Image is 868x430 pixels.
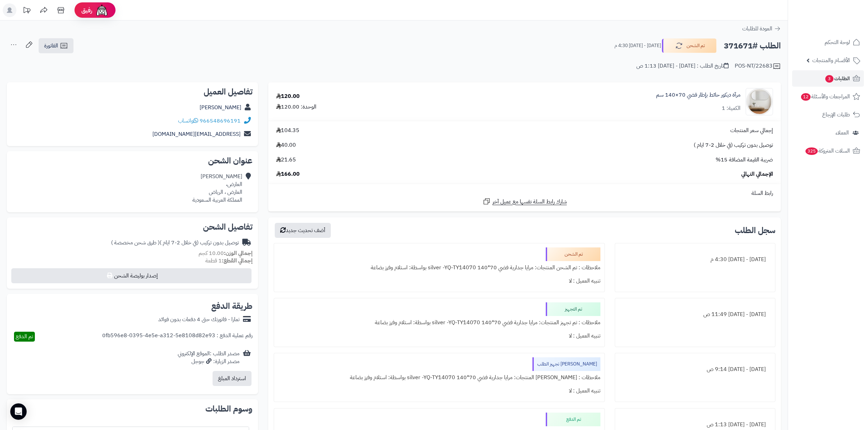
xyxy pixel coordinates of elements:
span: الفاتورة [44,42,58,50]
span: رفيق [81,6,92,14]
h2: الطلب #371671 [724,39,781,53]
span: المراجعات والأسئلة [800,92,850,101]
div: تم الدفع [546,413,600,426]
h2: عنوان الشحن [12,157,253,165]
a: 966548696191 [200,117,241,125]
span: 40.00 [276,141,296,149]
div: [DATE] - [DATE] 4:30 م [619,253,771,266]
span: توصيل بدون تركيب (في خلال 2-7 ايام ) [694,141,773,149]
div: توصيل بدون تركيب (في خلال 2-7 ايام ) [111,239,239,247]
span: تم الدفع [16,332,33,341]
span: طلبات الإرجاع [822,110,850,119]
span: 325 [805,147,818,155]
span: ضريبة القيمة المضافة 15% [716,156,773,164]
small: 1 قطعة [205,257,253,265]
img: ai-face.png [95,3,109,17]
div: الكمية: 1 [722,104,741,112]
div: [PERSON_NAME] العارض، العارض ، الرياض المملكة العربية السعودية [192,173,242,204]
div: تنبيه العميل : لا [278,329,600,343]
div: POS-NT/22683 [735,62,781,70]
div: رقم عملية الدفع : 0fb596e8-0395-4e5e-a312-5e8108d82e93 [102,332,253,342]
div: مصدر الزيارة: جوجل [178,358,240,365]
h2: تفاصيل العميل [12,88,253,96]
h2: وسوم الطلبات [12,405,253,413]
strong: إجمالي الوزن: [224,249,253,257]
a: العملاء [792,125,864,141]
button: تم الشحن [662,39,717,53]
div: [DATE] - [DATE] 9:14 ص [619,363,771,376]
span: إجمالي سعر المنتجات [730,127,773,134]
a: [PERSON_NAME] [200,103,241,112]
a: مرآة ديكور حائط بإطار فضي 70×140 سم [656,91,741,99]
a: الطلبات3 [792,70,864,87]
span: شارك رابط السلة نفسها مع عميل آخر [492,198,567,206]
h2: طريقة الدفع [211,302,253,310]
a: السلات المتروكة325 [792,143,864,159]
div: مصدر الطلب :الموقع الإلكتروني [178,350,240,365]
a: الفاتورة [39,38,73,53]
button: استرداد المبلغ [213,371,252,386]
a: واتساب [178,117,198,125]
span: الإجمالي النهائي [741,170,773,178]
a: العودة للطلبات [742,25,781,33]
span: الأقسام والمنتجات [812,56,850,65]
h3: سجل الطلب [735,226,775,234]
a: [EMAIL_ADDRESS][DOMAIN_NAME] [152,130,241,138]
span: الطلبات [825,74,850,83]
a: طلبات الإرجاع [792,106,864,123]
div: تاريخ الطلب : [DATE] - [DATE] 1:13 ص [636,62,729,70]
span: 166.00 [276,170,300,178]
span: العودة للطلبات [742,25,772,33]
span: 104.35 [276,127,299,134]
a: تحديثات المنصة [18,3,35,19]
button: إصدار بوليصة الشحن [11,268,252,283]
div: ملاحظات : تم الشحن المنتجات: مرايا جدارية فضي 70*140 silver -YQ-TY14070 بواسطة: استلام وفرز بضاعة [278,261,600,274]
small: [DATE] - [DATE] 4:30 م [614,42,661,49]
span: 3 [825,75,833,83]
span: 12 [801,93,811,101]
span: لوحة التحكم [825,38,850,47]
span: ( طرق شحن مخصصة ) [111,239,160,247]
span: السلات المتروكة [805,146,850,156]
div: [PERSON_NAME] تجهيز الطلب [532,357,600,371]
strong: إجمالي القطع: [222,257,253,265]
div: [DATE] - [DATE] 11:49 ص [619,308,771,321]
div: تنبيه العميل : لا [278,384,600,398]
a: المراجعات والأسئلة12 [792,88,864,105]
div: رابط السلة [271,189,778,197]
div: ملاحظات : تم تجهيز المنتجات: مرايا جدارية فضي 70*140 silver -YQ-TY14070 بواسطة: استلام وفرز بضاعة [278,316,600,329]
a: لوحة التحكم [792,34,864,51]
h2: تفاصيل الشحن [12,223,253,231]
img: 1753786058-1-90x90.jpg [746,88,773,115]
div: 120.00 [276,92,300,100]
div: ملاحظات : [PERSON_NAME] المنتجات: مرايا جدارية فضي 70*140 silver -YQ-TY14070 بواسطة: استلام وفرز ... [278,371,600,384]
div: تنبيه العميل : لا [278,274,600,288]
div: تم التجهيز [546,302,600,316]
div: Open Intercom Messenger [10,403,27,420]
div: تمارا - فاتورتك حتى 4 دفعات بدون فوائد [158,316,240,324]
span: العملاء [836,128,849,138]
div: الوحدة: 120.00 [276,103,316,111]
a: شارك رابط السلة نفسها مع عميل آخر [483,197,567,206]
small: 10.00 كجم [199,249,253,257]
span: 21.65 [276,156,296,164]
div: تم الشحن [546,247,600,261]
button: أضف تحديث جديد [275,223,331,238]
